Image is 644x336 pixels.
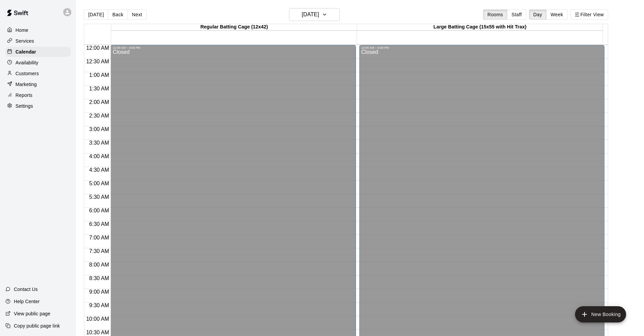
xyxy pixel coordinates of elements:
button: Rooms [483,9,507,20]
span: 4:00 AM [88,153,111,159]
span: 12:00 AM [85,45,111,51]
h6: [DATE] [302,10,319,19]
span: 10:00 AM [85,316,111,322]
p: Marketing [16,81,37,88]
span: 6:00 AM [88,208,111,213]
button: [DATE] [84,9,108,20]
span: 6:30 AM [88,221,111,227]
button: Staff [507,9,526,20]
p: Copy public page link [14,322,60,329]
span: 7:30 AM [88,248,111,254]
a: Customers [5,68,71,79]
button: Week [546,9,568,20]
button: Back [108,9,128,20]
button: Filter View [570,9,608,20]
span: 2:30 AM [88,113,111,119]
span: 7:00 AM [88,235,111,240]
span: 5:00 AM [88,181,111,186]
div: 12:00 AM – 4:00 PM [361,46,602,49]
button: add [575,306,626,322]
p: Help Center [14,298,40,305]
p: Services [16,38,34,44]
p: Customers [16,70,39,77]
a: Availability [5,58,71,68]
a: Home [5,25,71,35]
a: Services [5,36,71,46]
p: Calendar [16,48,36,55]
button: Next [127,9,146,20]
p: View public page [14,310,50,317]
span: 10:30 AM [85,330,111,335]
span: 12:30 AM [85,59,111,64]
span: 1:30 AM [88,86,111,91]
span: 9:00 AM [88,289,111,295]
div: Regular Batting Cage (12x42) [111,24,357,30]
button: Day [529,9,547,20]
span: 5:30 AM [88,194,111,200]
p: Contact Us [14,286,38,293]
button: [DATE] [289,8,340,21]
span: 1:00 AM [88,72,111,78]
p: Reports [16,92,32,99]
span: 2:00 AM [88,99,111,105]
span: 8:30 AM [88,275,111,281]
a: Settings [5,101,71,111]
div: Large Batting Cage (15x55 with Hit Trax) [357,24,603,30]
span: 3:30 AM [88,140,111,146]
span: 3:00 AM [88,126,111,132]
p: Availability [16,59,39,66]
a: Calendar [5,47,71,57]
a: Marketing [5,79,71,89]
a: Reports [5,90,71,100]
span: 4:30 AM [88,167,111,173]
p: Settings [16,103,33,109]
span: 8:00 AM [88,262,111,268]
div: 12:00 AM – 4:00 PM [113,46,354,49]
span: 9:30 AM [88,302,111,308]
p: Home [16,27,28,34]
